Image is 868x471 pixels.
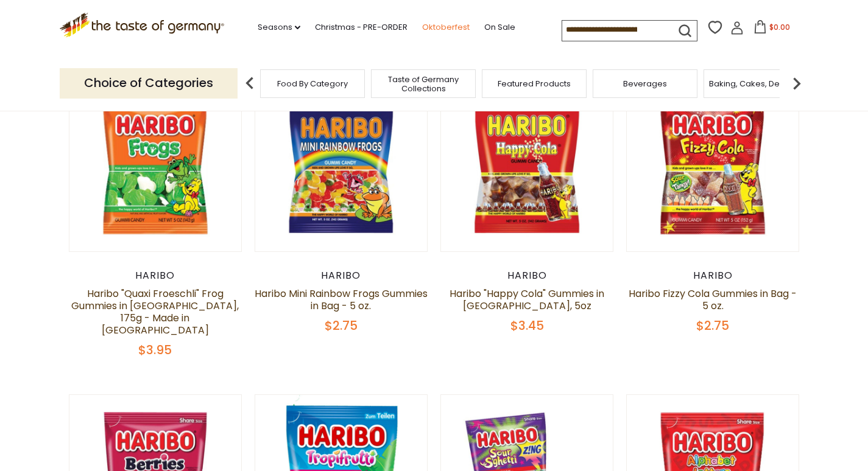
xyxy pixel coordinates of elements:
span: $3.45 [510,317,544,334]
a: On Sale [484,21,515,34]
a: Baking, Cakes, Desserts [709,79,803,88]
img: previous arrow [238,71,262,96]
a: Seasons [258,21,300,34]
a: Haribo Mini Rainbow Frogs Gummies in Bag - 5 oz. [255,287,428,313]
div: Haribo [440,270,614,282]
a: Featured Products [498,79,571,88]
span: $0.00 [769,22,790,32]
p: Choice of Categories [60,68,238,98]
a: Haribo Fizzy Cola Gummies in Bag - 5 oz. [629,287,797,313]
span: $2.75 [696,317,729,334]
a: Haribo "Quaxi Froeschli" Frog Gummies in [GEOGRAPHIC_DATA], 175g - Made in [GEOGRAPHIC_DATA] [71,287,239,337]
img: Haribo [69,79,242,251]
a: Taste of Germany Collections [375,75,472,93]
a: Haribo "Happy Cola" Gummies in [GEOGRAPHIC_DATA], 5oz [450,287,604,313]
div: Haribo [626,270,800,282]
a: Christmas - PRE-ORDER [315,21,408,34]
div: Haribo [69,270,242,282]
button: $0.00 [746,20,798,38]
span: $2.75 [325,317,358,334]
img: next arrow [785,71,809,96]
img: Haribo [441,79,613,251]
div: Haribo [255,270,428,282]
a: Food By Category [277,79,348,88]
a: Beverages [623,79,667,88]
img: Haribo [627,79,799,251]
span: $3.95 [138,341,172,358]
a: Oktoberfest [422,21,470,34]
img: Haribo [255,79,428,251]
